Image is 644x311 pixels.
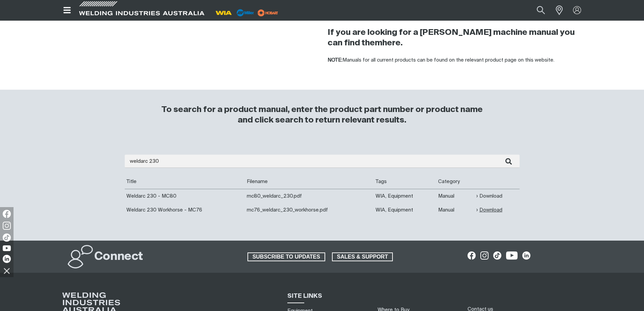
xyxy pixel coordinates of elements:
strong: NOTE: [328,58,342,63]
input: Enter search... [125,155,520,168]
th: Category [436,175,475,189]
a: SUBSCRIBE TO UPDATES [247,252,325,261]
span: SUBSCRIBE TO UPDATES [248,252,325,261]
td: WIA, Equipment [374,203,436,217]
span: SITE LINKS [287,293,322,299]
img: Instagram [3,222,11,230]
td: Weldarc 230 - MC80 [125,189,245,203]
a: here. [382,39,403,47]
th: Filename [245,175,374,189]
p: Manuals for all current products can be found on the relevant product page on this website. [328,57,584,64]
a: Download [476,206,502,214]
button: Search products [529,3,552,18]
a: SALES & SUPPORT [332,252,393,261]
strong: If you are looking for a [PERSON_NAME] machine manual you can find them [328,28,575,47]
span: SALES & SUPPORT [333,252,392,261]
td: Manual [436,203,475,217]
h2: Connect [94,249,143,264]
td: WIA, Equipment [374,189,436,203]
img: LinkedIn [3,255,11,263]
img: hide socials [1,265,13,276]
img: TikTok [3,234,11,242]
h3: To search for a product manual, enter the product part number or product name and click search to... [159,105,486,126]
td: Manual [436,189,475,203]
th: Tags [374,175,436,189]
td: mc80_weldarc_230.pdf [245,189,374,203]
td: mc76_weldarc_230_workhorse.pdf [245,203,374,217]
img: miller [256,8,280,18]
td: Weldarc 230 Workhorse - MC76 [125,203,245,217]
img: Facebook [3,210,11,218]
input: Product name or item number... [521,3,552,18]
a: miller [256,10,280,15]
th: Title [125,175,245,189]
a: Download [476,192,502,200]
img: YouTube [3,245,11,251]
